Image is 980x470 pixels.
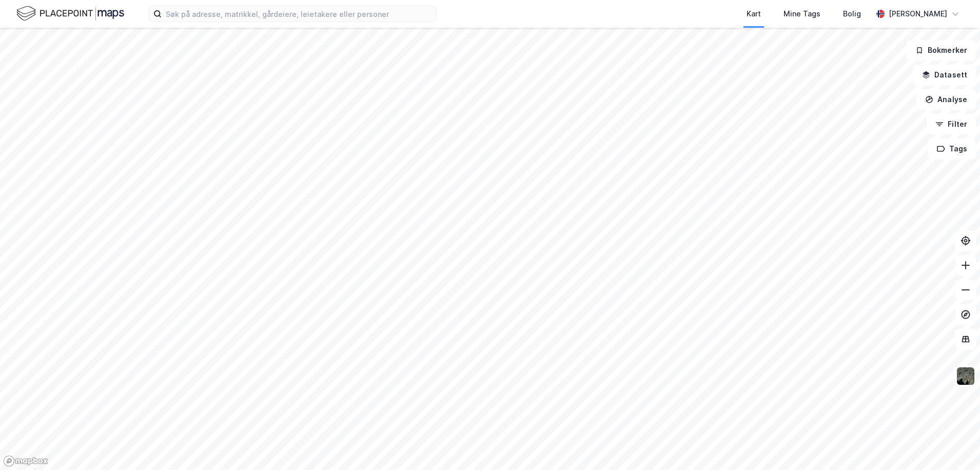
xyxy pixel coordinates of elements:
[913,65,976,85] button: Datasett
[956,366,975,386] img: 9k=
[843,8,861,20] div: Bolig
[889,8,947,20] div: [PERSON_NAME]
[162,6,436,22] input: Søk på adresse, matrikkel, gårdeiere, leietakere eller personer
[783,8,820,20] div: Mine Tags
[907,40,976,61] button: Bokmerker
[929,421,980,470] iframe: Chat Widget
[927,114,976,134] button: Filter
[3,455,48,467] a: Mapbox homepage
[747,8,761,20] div: Kart
[16,5,124,23] img: logo.f888ab2527a4732fd821a326f86c7f29.svg
[916,89,976,110] button: Analyse
[928,139,976,159] button: Tags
